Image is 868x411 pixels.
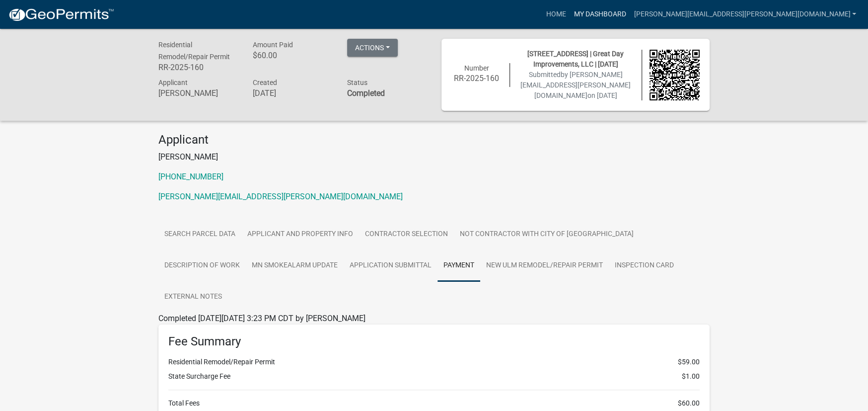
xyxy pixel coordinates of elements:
a: Application Submittal [344,250,437,282]
a: Home [542,5,570,24]
li: State Surcharge Fee [168,371,700,382]
span: Applicant [158,79,188,86]
span: Submitted on [DATE] [520,71,631,99]
p: [PERSON_NAME] [158,151,710,163]
span: Created [253,79,277,86]
a: My Dashboard [570,5,630,24]
span: [STREET_ADDRESS] | Great Day Improvements, LLC | [DATE] [527,50,624,68]
li: Total Fees [168,398,700,409]
span: by [PERSON_NAME][EMAIL_ADDRESS][PERSON_NAME][DOMAIN_NAME] [520,71,631,99]
h6: RR-2025-160 [158,63,238,72]
a: Description of Work [158,250,246,282]
h6: Fee Summary [168,334,700,349]
a: Search Parcel Data [158,219,241,250]
span: $60.00 [678,398,700,409]
h6: $60.00 [253,51,332,60]
a: Not Contractor With City of [GEOGRAPHIC_DATA] [454,219,640,250]
span: Residential Remodel/Repair Permit [158,41,230,61]
li: Residential Remodel/Repair Permit [168,357,700,367]
a: Applicant and Property Info [241,219,359,250]
span: Number [464,64,489,72]
a: Payment [437,250,480,282]
a: MN SmokeAlarm Update [246,250,344,282]
span: Completed [DATE][DATE] 3:23 PM CDT by [PERSON_NAME] [158,314,365,323]
h6: [PERSON_NAME] [158,88,238,98]
a: Contractor Selection [359,219,454,250]
strong: Completed [347,88,385,98]
span: $1.00 [682,371,700,382]
a: External Notes [158,281,228,313]
span: $59.00 [678,357,700,367]
a: New Ulm Remodel/Repair Permit [480,250,609,282]
h6: [DATE] [253,88,332,98]
a: Inspection Card [609,250,680,282]
span: Status [347,79,367,86]
a: [PERSON_NAME][EMAIL_ADDRESS][PERSON_NAME][DOMAIN_NAME] [630,5,860,24]
a: [PHONE_NUMBER] [158,172,223,181]
img: QR code [650,50,700,100]
a: [PERSON_NAME][EMAIL_ADDRESS][PERSON_NAME][DOMAIN_NAME] [158,192,403,201]
span: Amount Paid [253,41,293,49]
button: Actions [347,39,398,57]
h6: RR-2025-160 [451,74,502,83]
h4: Applicant [158,133,710,147]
